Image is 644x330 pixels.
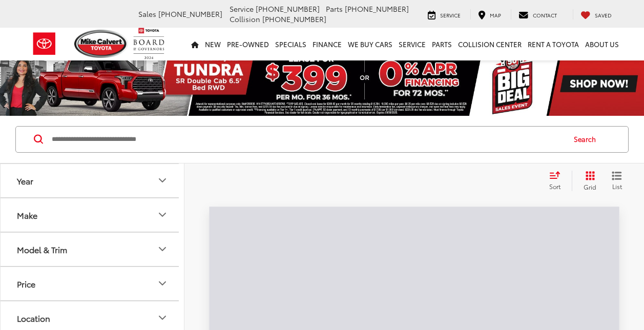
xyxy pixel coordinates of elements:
button: List View [604,171,630,191]
span: Service [230,4,254,14]
a: Rent a Toyota [525,28,582,60]
span: Saved [595,11,612,19]
a: Finance [309,28,345,60]
span: Collision [230,14,260,24]
div: Location [17,313,50,323]
div: Price [156,277,169,290]
a: My Saved Vehicles [573,9,619,19]
span: Map [490,11,501,19]
span: Contact [533,11,557,19]
span: Sort [549,182,560,191]
span: [PHONE_NUMBER] [262,14,326,24]
input: Search by Make, Model, or Keyword [51,127,564,152]
a: New [202,28,224,60]
button: YearYear [1,164,185,197]
a: Collision Center [455,28,525,60]
a: Pre-Owned [224,28,272,60]
button: MakeMake [1,198,185,232]
span: Parts [326,4,343,14]
button: PricePrice [1,267,185,300]
a: Parts [429,28,455,60]
span: List [612,182,622,191]
a: Home [188,28,202,60]
span: [PHONE_NUMBER] [158,9,222,19]
div: Model & Trim [156,243,169,255]
div: Make [156,209,169,221]
img: Toyota [25,27,64,60]
div: Price [17,279,35,288]
div: Year [156,174,169,187]
span: [PHONE_NUMBER] [345,4,409,14]
span: Grid [584,182,596,191]
div: Year [17,176,33,185]
a: Contact [511,9,565,19]
a: WE BUY CARS [345,28,396,60]
a: Map [470,9,509,19]
div: Location [156,312,169,324]
div: Model & Trim [17,244,67,254]
span: Sales [138,9,156,19]
a: About Us [582,28,622,60]
button: Select sort value [544,171,572,191]
button: Model & TrimModel & Trim [1,233,185,266]
a: Service [420,9,468,19]
span: Service [440,11,461,19]
button: Grid View [572,171,604,191]
img: Mike Calvert Toyota [74,30,129,58]
span: [PHONE_NUMBER] [256,4,320,14]
button: Search [564,127,611,152]
div: Make [17,210,37,220]
a: Service [396,28,429,60]
a: Specials [272,28,309,60]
